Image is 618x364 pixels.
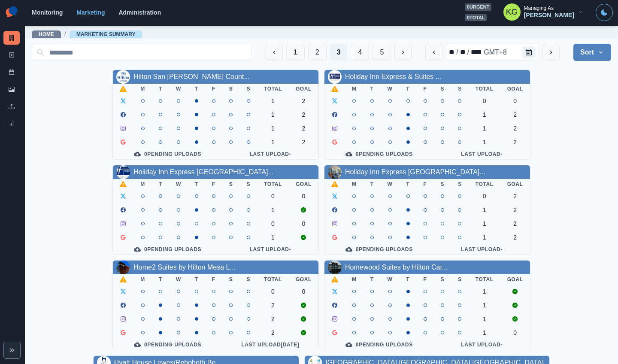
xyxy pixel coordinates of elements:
[381,84,400,94] th: W
[476,302,494,309] div: 1
[381,179,400,189] th: W
[296,111,312,118] div: 2
[264,139,282,146] div: 1
[400,179,417,189] th: T
[39,31,54,37] a: Home
[331,246,427,253] div: 0 Pending Uploads
[264,206,282,213] div: 1
[507,329,523,336] div: 0
[169,274,188,285] th: W
[264,315,282,322] div: 2
[476,234,494,241] div: 1
[76,31,136,37] a: Marketing Summary
[133,73,249,80] a: Hilton San [PERSON_NAME] Count...
[264,302,282,309] div: 2
[500,84,530,94] th: Goal
[434,84,451,94] th: S
[3,48,20,62] a: New Post
[507,234,523,241] div: 2
[476,193,494,200] div: 0
[417,179,434,189] th: F
[469,274,500,285] th: Total
[381,274,400,285] th: W
[296,288,312,295] div: 0
[257,274,289,285] th: Total
[133,264,235,271] a: Home2 Suites by Hilton Mesa L...
[239,179,257,189] th: S
[459,47,467,58] div: day
[500,179,530,189] th: Goal
[483,47,508,58] div: time zone
[476,206,494,213] div: 1
[169,179,188,189] th: W
[476,220,494,227] div: 1
[3,31,20,45] a: Marketing Summary
[264,125,282,132] div: 1
[573,44,611,61] button: Sort
[364,84,381,94] th: T
[497,3,591,21] button: Managing As[PERSON_NAME]
[596,4,613,21] button: Toggle Mode
[76,9,105,16] a: Marketing
[476,315,494,322] div: 1
[257,84,289,94] th: Total
[507,139,523,146] div: 2
[400,274,417,285] th: T
[345,168,485,176] a: Holiday Inn Express [GEOGRAPHIC_DATA]...
[296,193,312,200] div: 0
[476,139,494,146] div: 1
[133,274,152,285] th: M
[469,84,500,94] th: Total
[507,193,523,200] div: 2
[434,274,451,285] th: S
[441,246,523,253] div: Last Upload -
[289,274,318,285] th: Goal
[345,274,364,285] th: M
[264,220,282,227] div: 0
[152,274,169,285] th: T
[451,274,469,285] th: S
[451,84,469,94] th: S
[524,12,574,19] div: [PERSON_NAME]
[3,82,20,96] a: Media Library
[394,44,412,61] button: Next Media
[152,84,169,94] th: T
[205,84,222,94] th: F
[507,125,523,132] div: 2
[188,274,205,285] th: T
[133,84,152,94] th: M
[328,165,342,179] img: 474870535711579
[32,9,63,16] a: Monitoring
[470,47,483,58] div: year
[64,30,66,39] span: /
[345,73,441,80] a: Holiday Inn Express & Suites ...
[476,111,494,118] div: 1
[239,274,257,285] th: S
[345,84,364,94] th: M
[264,234,282,241] div: 1
[264,329,282,336] div: 2
[229,151,312,158] div: Last Upload -
[264,288,282,295] div: 0
[417,84,434,94] th: F
[133,168,274,176] a: Holiday Inn Express [GEOGRAPHIC_DATA]...
[345,179,364,189] th: M
[289,84,318,94] th: Goal
[465,3,491,11] span: 0 urgent
[448,47,455,58] div: month
[169,84,188,94] th: W
[257,179,289,189] th: Total
[118,9,161,16] a: Administration
[507,220,523,227] div: 2
[286,44,305,61] button: Page 1
[434,179,451,189] th: S
[116,165,130,179] img: 890361934320985
[441,341,523,348] div: Last Upload -
[289,179,318,189] th: Goal
[328,70,342,84] img: 111697591533469
[296,97,312,104] div: 2
[308,44,327,61] button: Page 2
[264,97,282,104] div: 1
[266,44,283,61] button: Previous
[476,97,494,104] div: 0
